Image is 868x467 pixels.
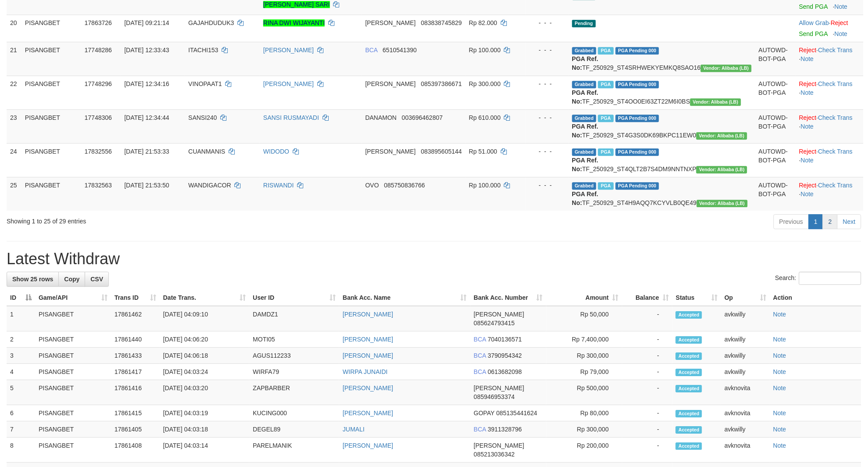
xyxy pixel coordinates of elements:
td: 21 [7,42,22,75]
div: - - - [529,181,565,190]
th: Bank Acc. Name: activate to sort column ascending [339,290,470,306]
td: [DATE] 04:03:24 [160,364,250,380]
td: 17861440 [111,331,160,348]
span: VINOPAAT1 [188,80,222,87]
span: 17748306 [85,114,112,121]
td: [DATE] 04:03:14 [160,438,250,463]
td: Rp 200,000 [546,438,622,463]
td: AUTOWD-BOT-PGA [755,42,796,75]
a: [PERSON_NAME] [343,336,393,343]
td: Rp 300,000 [546,348,622,364]
td: 8 [7,438,35,463]
b: PGA Ref. No: [572,123,599,139]
td: 22 [7,75,22,109]
span: [DATE] 09:21:14 [124,19,169,26]
a: Reject [799,80,817,87]
td: avkwilly [721,306,770,331]
span: BCA [474,368,486,375]
a: RINA DWI WIJAYANTI [263,19,325,26]
td: 17861415 [111,405,160,421]
span: Marked by avknovia [598,148,613,156]
span: Copy 3911328796 to clipboard [488,426,522,433]
span: OVO [366,182,379,189]
a: Note [835,30,848,37]
th: Status: activate to sort column ascending [672,290,721,306]
td: avknovita [721,438,770,463]
th: User ID: activate to sort column ascending [249,290,339,306]
td: 25 [7,177,22,211]
span: [DATE] 21:53:50 [124,182,169,189]
td: PISANGBET [35,405,111,421]
span: BCA [474,336,486,343]
span: [DATE] 12:34:16 [124,80,169,87]
span: Accepted [676,311,702,319]
td: Rp 80,000 [546,405,622,421]
span: Accepted [676,369,702,376]
span: 17832563 [85,182,112,189]
a: [PERSON_NAME] [343,442,393,449]
th: Bank Acc. Number: activate to sort column ascending [470,290,546,306]
span: [PERSON_NAME] [474,442,524,449]
div: Showing 1 to 25 of 29 entries [7,213,355,226]
span: Vendor URL: https://dashboard.q2checkout.com/secure [696,166,747,173]
td: PISANGBET [22,75,81,109]
td: 17861462 [111,306,160,331]
span: [PERSON_NAME] [474,384,524,392]
span: BCA [366,47,378,54]
td: PISANGBET [35,438,111,463]
span: [DATE] 12:33:43 [124,47,169,54]
td: - [622,421,673,438]
td: Rp 7,400,000 [546,331,622,348]
a: Copy [58,272,85,287]
span: Copy 083895605144 to clipboard [421,148,462,155]
td: 1 [7,306,35,331]
span: Marked by avkyakub [598,81,613,88]
a: [PERSON_NAME] [263,80,314,87]
span: Grabbed [572,47,597,54]
span: PGA Pending [616,81,660,88]
a: Note [773,368,786,375]
a: CSV [85,272,109,287]
th: ID: activate to sort column descending [7,290,35,306]
td: avknovita [721,405,770,421]
td: · · [796,42,864,75]
td: WIRFA79 [249,364,339,380]
span: Vendor URL: https://dashboard.q2checkout.com/secure [701,65,752,72]
a: Check Trans [818,114,853,121]
span: Vendor URL: https://dashboard.q2checkout.com/secure [696,132,747,140]
td: AUTOWD-BOT-PGA [755,109,796,143]
a: WIDODO [263,148,289,155]
a: Allow Grab [799,19,829,26]
a: Note [773,410,786,417]
a: WIRPA JUNAIDI [343,368,387,375]
span: 17748286 [85,47,112,54]
a: Check Trans [818,182,853,189]
td: Rp 79,000 [546,364,622,380]
span: Grabbed [572,182,597,190]
span: Accepted [676,352,702,360]
a: Note [801,190,814,198]
td: [DATE] 04:03:19 [160,405,250,421]
a: Note [773,352,786,359]
span: Marked by avksona [598,47,613,54]
td: 17861416 [111,380,160,405]
a: Note [835,3,848,10]
span: Accepted [676,385,702,392]
td: [DATE] 04:06:20 [160,331,250,348]
td: AGUS112233 [249,348,339,364]
td: Rp 50,000 [546,306,622,331]
span: Copy 085624793415 to clipboard [474,320,515,327]
span: Copy 085213036342 to clipboard [474,451,515,458]
span: Copy 003696462807 to clipboard [402,114,443,121]
span: CUANMANIS [188,148,225,155]
a: Note [801,55,814,62]
span: Accepted [676,410,702,417]
td: 2 [7,331,35,348]
span: SANSI240 [188,114,217,121]
span: [PERSON_NAME] [366,148,416,155]
a: Next [837,214,861,229]
th: Amount: activate to sort column ascending [546,290,622,306]
td: [DATE] 04:03:20 [160,380,250,405]
td: · · [796,75,864,109]
a: Note [801,157,814,164]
